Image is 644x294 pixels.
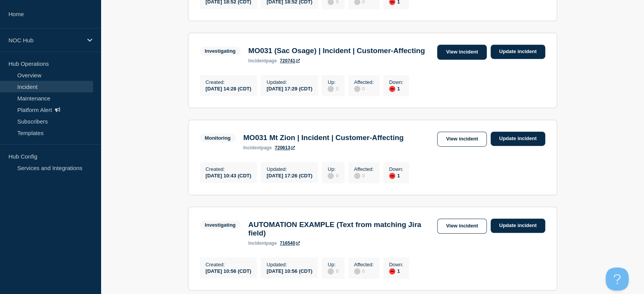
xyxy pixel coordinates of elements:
[248,220,433,237] h3: AUTOMATION EXAMPLE (Text from matching Jira field)
[280,58,300,63] a: 720741
[389,262,403,267] p: Down :
[206,172,251,179] div: [DATE] 10:43 (CDT)
[248,47,425,55] h3: MO031 (Sac Osage) | Incident | Customer-Affecting
[248,58,277,63] p: page
[266,85,312,92] div: [DATE] 17:29 (CDT)
[354,85,374,92] div: 0
[491,132,545,146] a: Update incident
[248,241,266,246] span: incident
[200,47,241,55] span: Investigating
[266,172,312,179] div: [DATE] 17:26 (CDT)
[248,58,266,63] span: incident
[606,267,629,291] iframe: Help Scout Beacon - Open
[266,166,312,172] p: Updated :
[354,166,374,172] p: Affected :
[243,134,404,142] h3: MO031 Mt Zion | Incident | Customer-Affecting
[491,45,545,59] a: Update incident
[200,134,236,142] span: Monitoring
[206,262,251,267] p: Created :
[266,262,312,267] p: Updated :
[206,166,251,172] p: Created :
[389,172,403,179] div: 1
[389,268,395,274] div: down
[328,173,334,179] div: disabled
[389,267,403,274] div: 1
[491,219,545,233] a: Update incident
[328,86,334,92] div: disabled
[206,79,251,85] p: Created :
[437,45,487,60] a: View incident
[206,267,251,274] div: [DATE] 10:56 (CDT)
[243,145,272,150] p: page
[328,262,338,267] p: Up :
[354,267,374,274] div: 0
[328,267,338,274] div: 0
[437,132,487,147] a: View incident
[389,173,395,179] div: down
[8,37,82,43] p: NOC Hub
[354,173,360,179] div: disabled
[354,268,360,274] div: disabled
[354,86,360,92] div: disabled
[200,220,241,229] span: Investigating
[328,166,338,172] p: Up :
[266,267,312,274] div: [DATE] 10:56 (CDT)
[275,145,295,150] a: 720613
[354,262,374,267] p: Affected :
[389,166,403,172] p: Down :
[328,79,338,85] p: Up :
[328,268,334,274] div: disabled
[206,85,251,92] div: [DATE] 14:28 (CDT)
[266,79,312,85] p: Updated :
[243,145,261,150] span: incident
[248,241,277,246] p: page
[280,241,300,246] a: 716540
[389,79,403,85] p: Down :
[328,85,338,92] div: 0
[437,219,487,234] a: View incident
[354,172,374,179] div: 0
[389,86,395,92] div: down
[328,172,338,179] div: 0
[354,79,374,85] p: Affected :
[389,85,403,92] div: 1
